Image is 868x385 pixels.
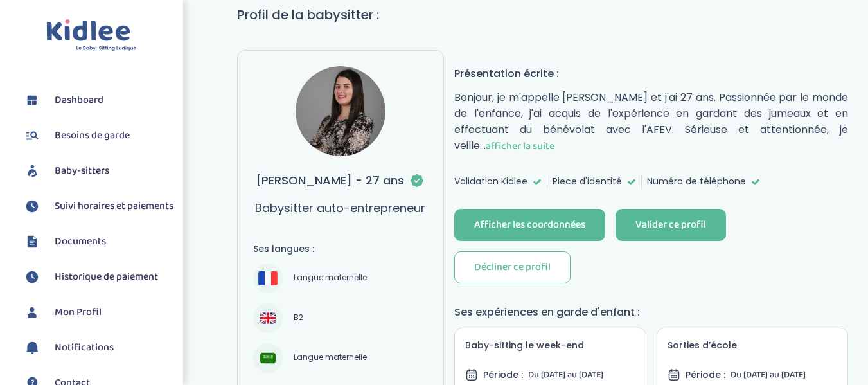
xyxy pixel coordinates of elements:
[635,218,706,233] div: Valider ce profil
[22,232,42,251] img: documents.svg
[55,199,173,214] span: Suivi horaires et paiements
[260,310,276,326] img: Anglais
[22,126,173,145] a: Besoins de garde
[22,267,42,287] img: suivihoraire.svg
[253,242,429,256] h4: Ses langues :
[616,209,726,241] button: Valider ce profil
[465,339,635,352] h5: Baby-sitting le week-end
[22,303,173,322] a: Mon Profil
[483,368,523,382] span: Période :
[454,209,605,241] button: Afficher les coordonnées
[22,197,173,216] a: Suivi horaires et paiements
[258,271,278,285] img: Français
[289,271,371,286] span: Langue maternelle
[296,66,385,156] img: avatar
[474,218,585,233] div: Afficher les coordonnées
[22,91,173,110] a: Dashboard
[22,338,42,357] img: notification.svg
[22,338,173,357] a: Notifications
[55,340,114,355] span: Notifications
[528,368,603,382] span: Du [DATE] au [DATE]
[474,260,551,275] div: Décliner ce profil
[22,267,173,287] a: Historique de paiement
[55,163,109,179] span: Baby-sitters
[686,368,725,382] span: Période :
[731,368,806,382] span: Du [DATE] au [DATE]
[55,269,158,285] span: Historique de paiement
[647,175,746,188] span: Numéro de téléphone
[22,303,42,322] img: profil.svg
[237,5,859,24] h1: Profil de la babysitter :
[256,172,425,189] h3: [PERSON_NAME] - 27 ans
[55,93,103,108] span: Dashboard
[22,232,173,251] a: Documents
[22,161,173,181] a: Baby-sitters
[454,89,848,154] p: Bonjour, je m'appelle [PERSON_NAME] et j'ai 27 ans. Passionnée par le monde de l'enfance, j'ai ac...
[22,197,42,216] img: suivihoraire.svg
[22,126,42,145] img: besoin.svg
[55,128,130,143] span: Besoins de garde
[22,161,42,181] img: babysitters.svg
[46,19,137,52] img: logo.svg
[454,304,848,320] h4: Ses expériences en garde d'enfant :
[454,251,571,283] button: Décliner ce profil
[260,350,276,366] img: Arabe
[454,66,848,82] h4: Présentation écrite :
[486,138,554,154] span: afficher la suite
[454,175,527,188] span: Validation Kidlee
[255,199,425,217] p: Babysitter auto-entrepreneur
[55,305,102,320] span: Mon Profil
[22,91,42,110] img: dashboard.svg
[553,175,622,188] span: Piece d'identité
[289,310,308,326] span: B2
[668,339,838,352] h5: Sorties d’école
[289,350,371,366] span: Langue maternelle
[55,234,106,249] span: Documents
